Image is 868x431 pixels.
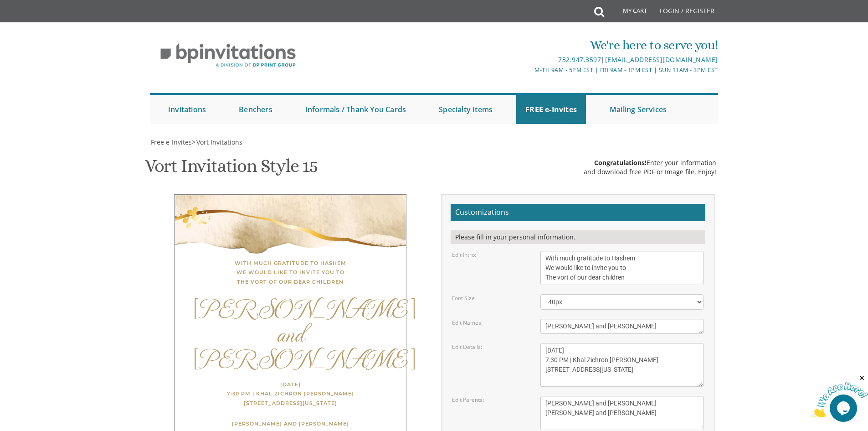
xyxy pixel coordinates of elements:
[195,138,242,146] a: Vort Invitations
[145,156,318,183] h1: Vort Invitation Style 15
[151,138,192,146] span: Free e-Invites
[451,204,705,221] h2: Customizations
[540,343,704,387] textarea: [DATE] 7:30 PM | Khal Zichron [PERSON_NAME] [STREET_ADDRESS][US_STATE]
[340,65,718,75] div: M-Th 9am - 5pm EST | Fri 9am - 1pm EST | Sun 11am - 3pm EST
[150,138,192,146] a: Free e-Invites
[193,259,388,286] div: With much gratitude to Hashem We would like to invite you to The vort of our dear children
[452,251,476,259] label: Edit Intro:
[603,1,653,24] a: My Cart
[340,54,718,65] div: |
[584,167,716,177] div: and download free PDF or Image file. Enjoy!
[230,95,282,124] a: Benchers
[193,296,388,371] div: [PERSON_NAME] and [PERSON_NAME]
[558,55,601,64] a: 732.947.3597
[193,380,388,408] div: [DATE] 7:30 PM | Khal Zichron [PERSON_NAME] [STREET_ADDRESS][US_STATE]
[601,95,676,124] a: Mailing Services
[452,396,484,404] label: Edit Parents:
[540,251,704,285] textarea: With much gratitude to Hashem We would like to invite you to The vort of our dear children
[196,138,242,146] span: Vort Invitations
[584,158,716,167] div: Enter your information
[150,36,306,74] img: BP Invitation Loft
[452,294,475,302] label: Font Size
[159,95,215,124] a: Invitations
[812,374,868,417] iframe: chat widget
[540,319,704,334] textarea: [PERSON_NAME] and [PERSON_NAME]
[340,36,718,54] div: We're here to serve you!
[430,95,502,124] a: Specialty Items
[516,95,586,124] a: FREE e-Invites
[296,95,415,124] a: Informals / Thank You Cards
[452,319,483,327] label: Edit Names:
[605,55,718,64] a: [EMAIL_ADDRESS][DOMAIN_NAME]
[192,138,242,146] span: >
[540,396,704,430] textarea: [PERSON_NAME] and [PERSON_NAME] [PERSON_NAME] and [PERSON_NAME]
[451,230,705,244] div: Please fill in your personal information.
[452,343,482,351] label: Edit Details:
[594,158,647,167] span: Congratulations!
